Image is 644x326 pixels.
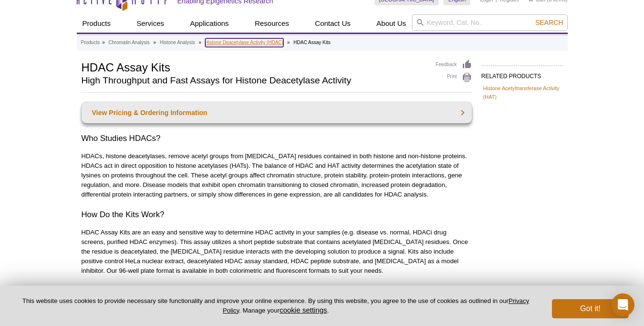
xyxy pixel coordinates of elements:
h2: How Do the Kits Work? [82,209,472,221]
p: HDACs, histone deacetylases, remove acetyl groups from [MEDICAL_DATA] residues contained in both ... [82,151,472,199]
a: View Pricing & Ordering Information [82,102,472,123]
a: Histone Deacetylase Activity (HDAC) [205,38,283,47]
h2: High Throughput and Fast Assays for Histone Deacetylase Activity [82,76,426,85]
div: Open Intercom Messenger [611,293,634,316]
a: Chromatin Analysis [108,38,150,47]
button: cookie settings [280,306,327,314]
a: About Us [371,14,412,33]
h2: HDAC Assay Kits Are Compatible with Multiple Sample Types: [82,285,472,297]
a: Privacy Policy [222,297,529,314]
a: Applications [184,14,234,33]
li: » [102,40,105,45]
h2: Who Studies HDACs? [82,133,472,144]
a: Feedback [436,59,472,70]
a: Contact Us [309,14,356,33]
p: This website uses cookies to provide necessary site functionality and improve your online experie... [15,297,536,315]
a: Products [81,38,100,47]
a: Resources [249,14,295,33]
a: Histone Analysis [160,38,195,47]
li: » [199,40,201,45]
li: HDAC Assay Kits [293,40,330,45]
li: » [153,40,156,45]
span: Search [535,19,563,26]
h2: RELATED PRODUCTS [481,65,563,82]
a: Services [131,14,170,33]
li: » [287,40,290,45]
p: HDAC Assay Kits are an easy and sensitive way to determine HDAC activity in your samples (e.g. di... [82,228,472,276]
a: Print [436,72,472,83]
a: Products [77,14,117,33]
a: Histone Acetyltransferase Activity (HAT) [483,84,561,101]
input: Keyword, Cat. No. [412,14,568,31]
h1: HDAC Assay Kits [82,59,426,74]
button: Search [532,18,566,27]
button: Got it! [552,299,629,318]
